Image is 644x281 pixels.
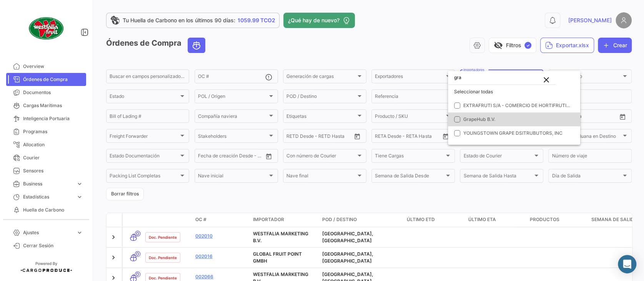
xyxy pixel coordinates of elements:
span: EXTRAFRUTI S/A - COMERCIO DE HORTIFRUTIGRANJEIROS [463,102,596,108]
span: GrapeHub B.V. [463,116,495,122]
mat-icon: close [542,75,551,84]
span: YOUNGSTOWN GRAPE DSITRUBUTORS, INC [463,130,562,136]
button: Clear [539,72,554,88]
div: Seleccionar todas [448,85,580,99]
input: dropdown search [448,71,556,84]
div: Abrir Intercom Messenger [618,255,636,273]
